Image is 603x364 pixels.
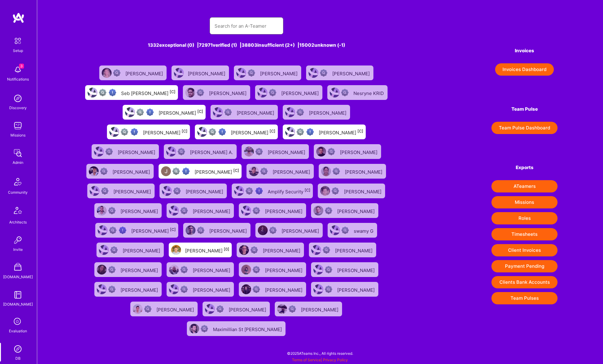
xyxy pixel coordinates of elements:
a: User AvatarNot Scrubbed[PERSON_NAME] [306,240,379,260]
img: User Avatar [90,186,100,196]
img: High Potential User [146,109,154,116]
img: Not Scrubbed [325,207,332,214]
a: User AvatarNot fully vettedHigh Potential User[PERSON_NAME][C] [280,122,368,142]
div: [PERSON_NAME] [231,128,275,136]
img: Not Scrubbed [144,305,152,313]
img: Architects [10,204,25,219]
img: Not Scrubbed [325,286,332,293]
img: Not Scrubbed [341,89,349,96]
div: Nesryne KRID [353,89,385,97]
a: User AvatarNot Scrubbed[PERSON_NAME] [92,201,164,220]
button: Roles [491,212,558,224]
a: User AvatarNot Scrubbed[PERSON_NAME] [164,260,236,279]
div: [PERSON_NAME] [185,246,229,254]
img: User Avatar [316,147,326,156]
img: logo [12,12,25,23]
img: User Avatar [171,245,181,255]
a: User AvatarNot ScrubbedNesryne KRID [325,83,390,102]
img: teamwork [12,120,24,132]
img: User Avatar [125,107,135,117]
div: [PERSON_NAME] [112,167,151,175]
img: User Avatar [309,68,318,78]
img: User Avatar [186,225,195,235]
div: DB [15,355,21,362]
a: User AvatarNot Scrubbed[PERSON_NAME] [164,201,236,220]
span: 3 [19,64,24,69]
div: [PERSON_NAME] [120,207,159,215]
img: Not Scrubbed [253,207,260,214]
img: bell [12,64,24,76]
div: [PERSON_NAME] [265,266,304,274]
button: Client Invoices [491,244,558,256]
img: User Avatar [97,265,107,275]
img: User Avatar [174,68,184,78]
img: User Avatar [313,265,323,275]
div: [PERSON_NAME] [188,69,227,77]
div: [PERSON_NAME] [260,69,299,77]
a: User AvatarNot Scrubbed[PERSON_NAME] [92,260,164,279]
div: [PERSON_NAME] [123,246,161,254]
img: User Avatar [234,186,244,196]
img: High Potential User [255,187,263,195]
div: Amplify Security [268,187,310,195]
a: Team Pulse Dashboard [491,122,558,134]
img: Not Scrubbed [100,168,108,175]
img: User Avatar [161,166,171,176]
div: 1332 exceptional (0) | 72971 verified (1) | 38803 insufficient (2+) | 15002 unknown (-1) [83,42,410,48]
sup: [C] [197,109,203,114]
img: Not Scrubbed [325,266,332,273]
img: User Avatar [189,324,199,334]
img: High Potential User [131,128,138,136]
a: User AvatarNot Scrubbed[PERSON_NAME] [253,220,325,240]
a: User AvatarNot Scrubbed[PERSON_NAME] [280,102,353,122]
h4: Exports [491,165,558,170]
div: Seb [PERSON_NAME] [121,89,175,97]
a: User AvatarNot Scrubbed[PERSON_NAME] [315,181,388,201]
img: User Avatar [313,206,323,216]
img: Not Scrubbed [178,148,185,155]
div: [DOMAIN_NAME] [3,274,33,280]
img: Not Scrubbed [108,207,116,214]
img: High Potential User [306,128,314,136]
span: | [292,358,348,362]
img: User Avatar [97,206,107,216]
img: User Avatar [285,107,295,117]
a: User AvatarNot Scrubbed[PERSON_NAME] [253,83,325,102]
div: [PERSON_NAME] [345,167,384,175]
div: [PERSON_NAME] [263,246,301,254]
img: High Potential User [109,89,116,96]
img: Not Scrubbed [180,266,188,273]
img: User Avatar [102,68,112,78]
div: Admin [13,159,23,166]
div: [PERSON_NAME] [209,89,248,97]
img: Not Scrubbed [333,168,340,175]
img: Admin Search [12,343,24,355]
img: Not Scrubbed [101,187,108,195]
img: Not Scrubbed [297,109,304,116]
img: Not Scrubbed [108,286,116,293]
div: [PERSON_NAME] [209,226,248,234]
div: [PERSON_NAME] [237,108,275,116]
div: Community [8,189,28,196]
img: Not Scrubbed [320,69,327,77]
div: Discovery [9,105,27,111]
img: Invite [12,234,24,246]
div: [PERSON_NAME] [118,148,156,156]
div: [PERSON_NAME] [337,266,376,274]
sup: [C] [357,129,363,133]
div: [DOMAIN_NAME] [3,301,33,307]
h4: Invoices [491,48,558,53]
button: Payment Pending [491,260,558,272]
div: [PERSON_NAME] [229,305,267,313]
div: [PERSON_NAME] [193,285,231,293]
img: User Avatar [285,127,295,137]
img: User Avatar [249,166,259,176]
a: User AvatarNot Scrubbed[PERSON_NAME] [316,161,388,181]
a: User AvatarNot Scrubbed[PERSON_NAME] [236,279,309,299]
div: [PERSON_NAME] [159,108,203,116]
a: Terms of Service [292,358,321,362]
div: [PERSON_NAME] [335,246,374,254]
img: Not fully vetted [136,109,144,116]
a: User AvatarNot Scrubbed[PERSON_NAME] [239,142,311,161]
a: User AvatarNot Scrubbed[PERSON_NAME] [180,83,253,102]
